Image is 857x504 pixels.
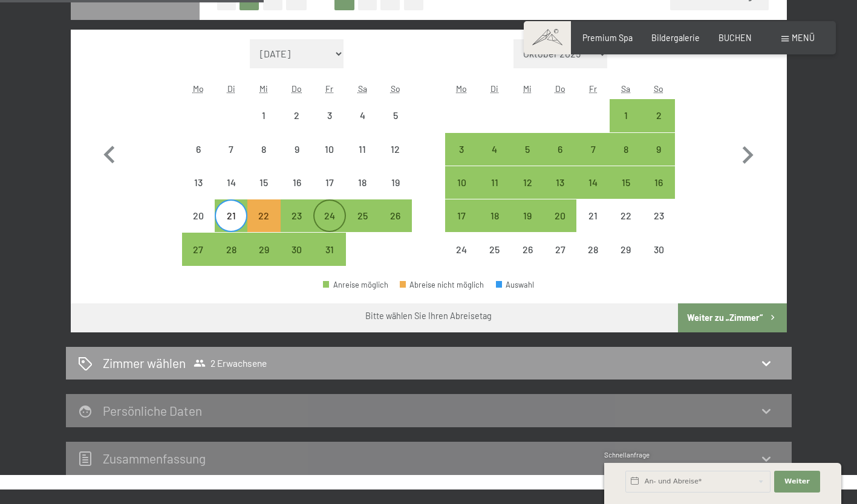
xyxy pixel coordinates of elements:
[578,178,608,208] div: 14
[545,245,575,275] div: 27
[480,144,510,175] div: 4
[490,83,498,94] abbr: Dienstag
[544,166,576,199] div: Anreise möglich
[610,166,642,199] div: Anreise möglich
[247,199,280,232] div: Abreise nicht möglich, da die Mindestaufenthaltsdauer nicht erfüllt wird
[379,99,411,132] div: Sun Oct 05 2025
[346,166,379,199] div: Sat Oct 18 2025
[496,281,535,289] div: Auswahl
[313,233,346,265] div: Anreise möglich
[346,99,379,132] div: Sat Oct 04 2025
[445,133,478,166] div: Anreise möglich
[182,166,215,199] div: Mon Oct 13 2025
[611,211,641,241] div: 22
[215,199,247,232] div: Anreise möglich
[642,233,675,265] div: Anreise nicht möglich
[182,166,215,199] div: Anreise nicht möglich
[480,245,510,275] div: 25
[784,477,810,486] span: Weiter
[654,83,663,94] abbr: Sonntag
[103,451,206,466] h2: Zusammen­fassung
[544,233,576,265] div: Anreise nicht möglich
[610,233,642,265] div: Sat Nov 29 2025
[511,166,544,199] div: Wed Nov 12 2025
[380,211,410,241] div: 26
[523,83,532,94] abbr: Mittwoch
[774,471,820,493] button: Weiter
[247,199,280,232] div: Wed Oct 22 2025
[642,133,675,166] div: Sun Nov 09 2025
[642,166,675,199] div: Sun Nov 16 2025
[194,357,267,369] span: 2 Erwachsene
[511,199,544,232] div: Anreise möglich
[644,111,674,141] div: 2
[478,166,511,199] div: Anreise möglich
[642,166,675,199] div: Anreise möglich
[313,166,346,199] div: Anreise nicht möglich
[380,144,410,175] div: 12
[400,281,484,289] div: Abreise nicht möglich
[644,245,674,275] div: 30
[282,211,312,241] div: 23
[379,166,411,199] div: Anreise nicht möglich
[478,199,511,232] div: Anreise möglich
[380,178,410,208] div: 19
[576,199,609,232] div: Fri Nov 21 2025
[313,99,346,132] div: Fri Oct 03 2025
[346,166,379,199] div: Anreise nicht möglich
[582,33,633,43] a: Premium Spa
[314,144,345,175] div: 10
[544,133,576,166] div: Anreise möglich
[544,199,576,232] div: Thu Nov 20 2025
[215,166,247,199] div: Anreise nicht möglich
[511,233,544,265] div: Anreise nicht möglich
[247,99,280,132] div: Anreise nicht möglich
[347,178,377,208] div: 18
[247,133,280,166] div: Anreise nicht möglich
[478,166,511,199] div: Tue Nov 11 2025
[379,199,411,232] div: Anreise möglich
[611,111,641,141] div: 1
[512,245,543,275] div: 26
[511,166,544,199] div: Anreise möglich
[325,83,333,94] abbr: Freitag
[610,233,642,265] div: Anreise nicht möglich
[281,133,313,166] div: Thu Oct 09 2025
[216,178,246,208] div: 14
[642,233,675,265] div: Sun Nov 30 2025
[103,354,186,372] h2: Zimmer wählen
[512,144,543,175] div: 5
[379,133,411,166] div: Anreise nicht möglich
[282,144,312,175] div: 9
[730,39,765,267] button: Nächster Monat
[259,83,268,94] abbr: Mittwoch
[478,233,511,265] div: Anreise nicht möglich
[247,166,280,199] div: Anreise nicht möglich
[365,310,492,322] div: Bitte wählen Sie Ihren Abreisetag
[478,233,511,265] div: Tue Nov 25 2025
[644,178,674,208] div: 16
[512,211,543,241] div: 19
[314,178,345,208] div: 17
[719,33,752,43] a: BUCHEN
[281,99,313,132] div: Thu Oct 02 2025
[642,99,675,132] div: Sun Nov 02 2025
[511,133,544,166] div: Anreise möglich
[215,233,247,265] div: Tue Oct 28 2025
[445,233,478,265] div: Mon Nov 24 2025
[544,133,576,166] div: Thu Nov 06 2025
[215,233,247,265] div: Anreise möglich
[347,111,377,141] div: 4
[346,133,379,166] div: Anreise nicht möglich
[182,233,215,265] div: Mon Oct 27 2025
[611,245,641,275] div: 29
[247,233,280,265] div: Anreise möglich
[182,233,215,265] div: Anreise möglich
[281,233,313,265] div: Thu Oct 30 2025
[346,99,379,132] div: Anreise nicht möglich
[193,83,204,94] abbr: Montag
[446,245,477,275] div: 24
[347,211,377,241] div: 25
[545,211,575,241] div: 20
